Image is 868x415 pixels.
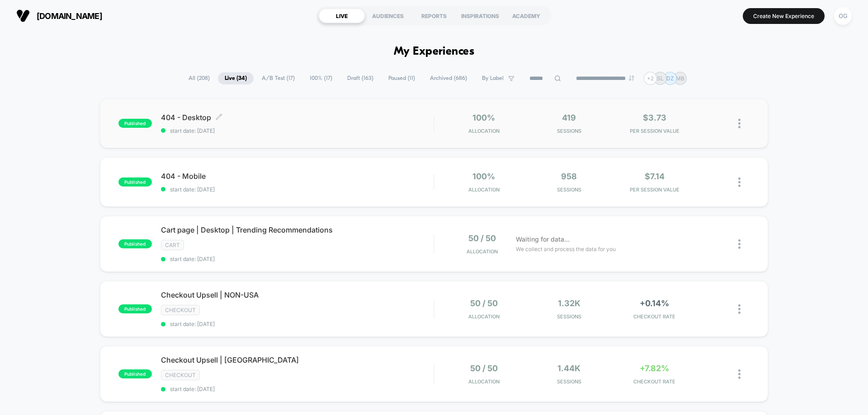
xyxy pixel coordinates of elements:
span: We collect and process the data for you [516,245,616,253]
span: start date: [DATE] [161,386,434,392]
span: +7.82% [640,364,669,373]
span: 100% ( 17 ) [303,72,339,84]
span: 50 / 50 [470,298,498,308]
img: close [738,177,741,187]
button: OG [831,7,854,25]
span: CHECKOUT RATE [614,378,695,385]
span: All ( 208 ) [182,72,217,84]
span: 404 - Desktop [161,113,434,122]
span: cart [161,240,184,250]
span: CHECKOUT RATE [614,313,695,320]
span: Paused ( 11 ) [382,72,422,84]
h1: My Experiences [394,45,475,58]
span: Checkout [161,305,200,315]
span: 958 [561,172,577,181]
span: published [118,119,152,128]
div: OG [834,7,852,25]
span: Sessions [529,313,610,320]
span: Sessions [529,378,610,385]
span: 50 / 50 [470,364,498,373]
button: [DOMAIN_NAME] [14,9,105,23]
span: start date: [DATE] [161,321,434,327]
span: start date: [DATE] [161,186,434,193]
span: Allocation [468,313,500,320]
span: published [118,239,152,248]
img: close [738,239,741,249]
span: 404 - Mobile [161,172,434,181]
img: Visually logo [16,9,30,23]
div: INSPIRATIONS [457,9,503,23]
span: Allocation [467,248,498,255]
span: published [118,369,152,378]
span: 1.44k [557,364,580,373]
img: close [738,369,741,379]
span: Archived ( 686 ) [423,72,474,84]
span: Draft ( 163 ) [340,72,380,84]
span: published [118,177,152,187]
span: Checkout Upsell | NON-USA [161,290,434,299]
span: Waiting for data... [516,234,570,244]
span: 100% [472,113,495,122]
p: MB [676,75,684,82]
span: Live ( 34 ) [218,72,254,84]
span: 1.32k [558,298,580,308]
span: [DOMAIN_NAME] [37,11,102,21]
span: Checkout [161,370,200,380]
span: A/B Test ( 17 ) [255,72,302,84]
span: PER SESSION VALUE [614,187,695,193]
span: start date: [DATE] [161,256,434,262]
span: Sessions [529,128,610,134]
div: LIVE [319,9,365,23]
span: $3.73 [643,113,666,122]
img: end [629,75,634,81]
span: 100% [472,172,495,181]
span: Cart page | Desktop | Trending Recommendations [161,225,434,234]
span: PER SESSION VALUE [614,128,695,134]
span: $7.14 [645,172,665,181]
button: Create New Experience [743,8,825,24]
span: 50 / 50 [468,233,496,243]
span: Allocation [468,128,500,134]
span: Sessions [529,187,610,193]
img: close [738,304,741,314]
span: Allocation [468,187,500,193]
p: DZ [666,75,674,82]
span: Checkout Upsell | [GEOGRAPHIC_DATA] [161,355,434,364]
div: AUDIENCES [365,9,411,23]
div: + 2 [644,72,657,85]
img: close [738,119,741,128]
div: REPORTS [411,9,457,23]
div: ACADEMY [503,9,549,23]
span: 419 [562,113,576,122]
span: Allocation [468,378,500,385]
span: By Label [482,75,504,82]
span: +0.14% [640,298,669,308]
p: SL [657,75,664,82]
span: start date: [DATE] [161,127,434,134]
span: published [118,304,152,313]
